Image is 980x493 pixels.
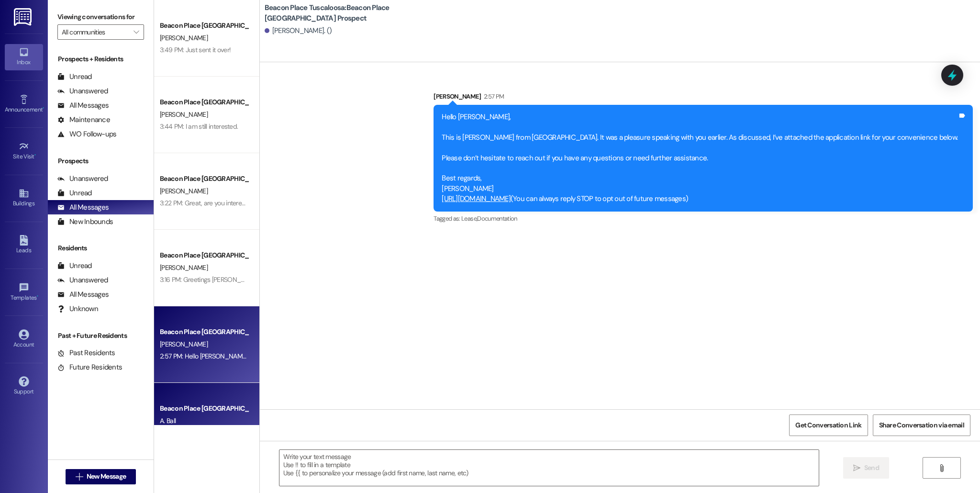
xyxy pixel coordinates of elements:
[48,243,154,253] div: Residents
[57,86,108,96] div: Unanswered
[5,280,43,305] a: Templates •
[160,34,208,42] span: [PERSON_NAME]
[62,24,129,40] input: All communities
[879,420,964,430] span: Share Conversation via email
[160,340,208,348] span: [PERSON_NAME]
[5,138,43,164] a: Site Visit •
[57,261,92,271] div: Unread
[873,415,970,436] button: Share Conversation via email
[853,464,860,472] i: 
[160,327,248,337] div: Beacon Place [GEOGRAPHIC_DATA] Prospect
[442,112,958,204] div: Hello [PERSON_NAME], This is [PERSON_NAME] from [GEOGRAPHIC_DATA]. It was a pleasure speaking wit...
[134,28,139,36] i: 
[34,152,36,158] span: •
[843,457,890,479] button: Send
[160,250,248,260] div: Beacon Place [GEOGRAPHIC_DATA] Prospect
[5,326,43,352] a: Account
[160,263,208,272] span: [PERSON_NAME]
[76,473,83,481] i: 
[57,290,109,300] div: All Messages
[160,403,248,414] div: Beacon Place [GEOGRAPHIC_DATA] Prospect
[5,44,43,70] a: Inbox
[160,21,248,31] div: Beacon Place [GEOGRAPHIC_DATA] Prospect
[66,469,136,484] button: New Message
[57,101,109,111] div: All Messages
[57,10,144,24] label: Viewing conversations for
[14,8,33,26] img: ResiDesk Logo
[5,185,43,211] a: Buildings
[57,362,122,372] div: Future Residents
[57,348,115,358] div: Past Residents
[57,202,109,213] div: All Messages
[37,293,38,300] span: •
[48,331,154,341] div: Past + Future Residents
[5,232,43,258] a: Leads
[57,115,110,125] div: Maintenance
[265,26,332,36] div: [PERSON_NAME]. ()
[789,415,868,436] button: Get Conversation Link
[265,3,456,23] b: Beacon Place Tuscaloosa: Beacon Place [GEOGRAPHIC_DATA] Prospect
[795,420,861,430] span: Get Conversation Link
[434,91,973,105] div: [PERSON_NAME]
[481,91,504,101] div: 2:57 PM
[160,97,248,107] div: Beacon Place [GEOGRAPHIC_DATA] Prospect
[160,174,248,184] div: Beacon Place [GEOGRAPHIC_DATA] Prospect
[461,214,477,223] span: Lease ,
[160,122,238,131] div: 3:44 PM: I am still interested.
[57,275,108,285] div: Unanswered
[160,416,176,425] span: A. Ball
[57,129,116,139] div: WO Follow-ups
[57,72,92,82] div: Unread
[160,275,424,284] div: 3:16 PM: Greetings [PERSON_NAME]. I just contacted s [PERSON_NAME] regarding the property
[48,54,154,64] div: Prospects + Residents
[48,156,154,166] div: Prospects
[938,464,945,472] i: 
[160,110,208,119] span: [PERSON_NAME]
[477,214,517,223] span: Documentation
[57,174,108,184] div: Unanswered
[160,187,208,195] span: [PERSON_NAME]
[442,194,511,203] a: [URL][DOMAIN_NAME]
[43,105,44,112] span: •
[864,463,879,473] span: Send
[57,217,113,227] div: New Inbounds
[87,471,126,482] span: New Message
[57,188,92,198] div: Unread
[160,45,231,54] div: 3:49 PM: Just sent it over!
[160,199,401,207] div: 3:22 PM: Great, are you interested in scheduling a time to come and take a look at one?
[434,212,973,225] div: Tagged as:
[5,373,43,399] a: Support
[57,304,98,314] div: Unknown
